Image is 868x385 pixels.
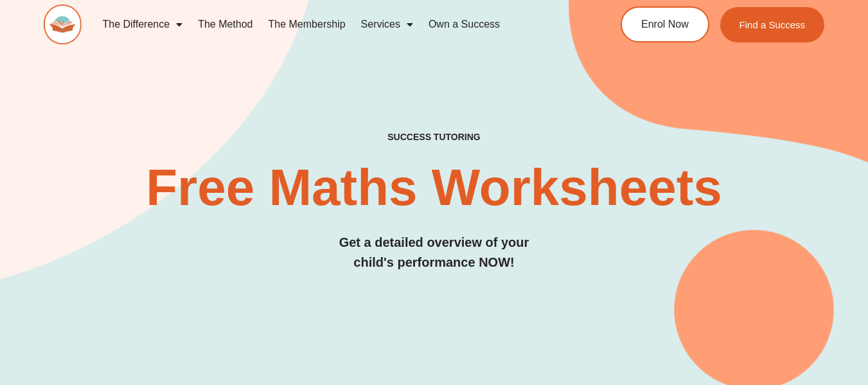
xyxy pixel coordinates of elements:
h2: Free Maths Worksheets​ [44,162,825,213]
h4: SUCCESS TUTORING​ [44,132,825,143]
a: Own a Success [421,10,508,39]
a: Services [353,10,421,39]
a: Find a Success [720,7,825,42]
nav: Menu [94,10,576,39]
h3: Get a detailed overview of your child's performance NOW! [44,233,825,273]
a: The Membership [261,10,353,39]
span: Find a Success [740,20,806,30]
a: The Method [190,10,260,39]
a: Enrol Now [621,6,709,42]
span: Enrol Now [641,19,689,30]
a: The Difference [94,10,190,39]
